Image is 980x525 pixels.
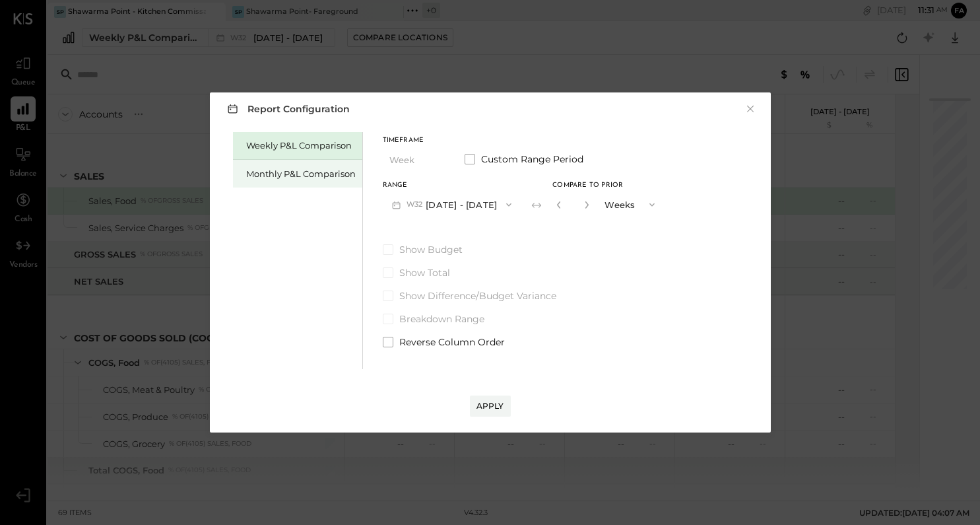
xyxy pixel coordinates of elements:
[399,243,463,256] span: Show Budget
[383,182,521,189] div: Range
[407,199,426,210] span: W32
[399,312,484,326] span: Breakdown Range
[246,139,356,152] div: Weekly P&L Comparison
[383,192,521,217] button: W32[DATE] - [DATE]
[470,396,511,417] button: Apply
[399,335,505,349] span: Reverse Column Order
[476,400,504,411] div: Apply
[246,168,356,180] div: Monthly P&L Comparison
[744,102,756,116] button: ×
[399,266,450,279] span: Show Total
[224,100,350,117] h3: Report Configuration
[383,137,449,144] div: Timeframe
[383,147,449,172] button: Week
[399,289,556,302] span: Show Difference/Budget Variance
[598,192,664,217] button: Weeks
[552,182,623,189] span: Compare to Prior
[481,153,583,166] span: Custom Range Period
